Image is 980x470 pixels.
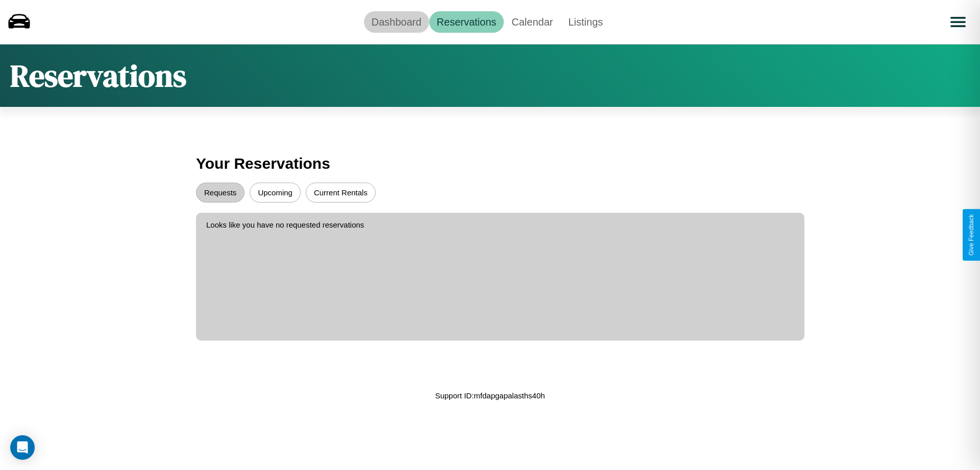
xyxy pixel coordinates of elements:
[196,183,244,203] button: Requests
[504,11,560,33] a: Calendar
[560,11,610,33] a: Listings
[306,183,376,203] button: Current Rentals
[435,389,545,402] p: Support ID: mfdapgapalasths40h
[196,150,784,177] h3: Your Reservations
[364,11,429,33] a: Dashboard
[10,55,186,97] h1: Reservations
[944,8,972,36] button: Open menu
[10,435,35,460] div: Open Intercom Messenger
[429,11,504,33] a: Reservations
[250,183,301,203] button: Upcoming
[968,214,975,256] div: Give Feedback
[206,218,794,232] p: Looks like you have no requested reservations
